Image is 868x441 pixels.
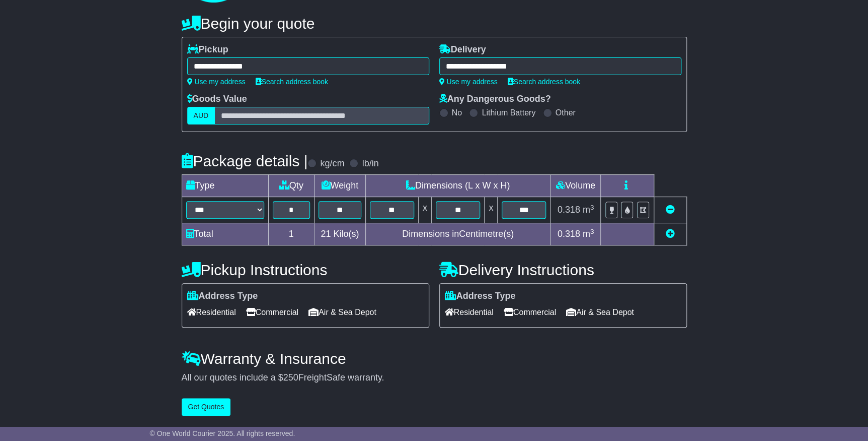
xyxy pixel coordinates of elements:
[268,175,314,197] td: Qty
[558,205,580,215] span: 0.318
[439,44,486,55] label: Delivery
[504,304,556,320] span: Commercial
[256,78,328,86] a: Search address book
[182,262,429,278] h4: Pickup Instructions
[308,304,376,320] span: Air & Sea Depot
[590,204,594,211] sup: 3
[482,108,535,117] label: Lithium Battery
[182,175,268,197] td: Type
[365,223,550,245] td: Dimensions in Centimetre(s)
[283,372,298,383] span: 250
[590,228,594,235] sup: 3
[182,15,687,32] h4: Begin your quote
[666,229,675,239] a: Add new item
[418,197,431,223] td: x
[508,78,580,86] a: Search address book
[246,304,298,320] span: Commercial
[439,262,687,278] h4: Delivery Instructions
[445,291,516,302] label: Address Type
[187,94,247,105] label: Goods Value
[566,304,634,320] span: Air & Sea Depot
[439,94,551,105] label: Any Dangerous Goods?
[268,223,314,245] td: 1
[187,291,258,302] label: Address Type
[150,429,295,437] span: © One World Courier 2025. All rights reserved.
[182,223,268,245] td: Total
[365,175,550,197] td: Dimensions (L x W x H)
[558,229,580,239] span: 0.318
[362,158,378,169] label: lb/in
[182,372,687,384] div: All our quotes include a $ FreightSafe warranty.
[583,229,594,239] span: m
[182,398,231,416] button: Get Quotes
[314,175,365,197] td: Weight
[556,108,576,117] label: Other
[439,78,498,86] a: Use my address
[187,304,236,320] span: Residential
[666,205,675,215] a: Remove this item
[550,175,601,197] td: Volume
[452,108,462,117] label: No
[583,205,594,215] span: m
[182,350,687,367] h4: Warranty & Insurance
[320,158,344,169] label: kg/cm
[187,107,215,124] label: AUD
[321,229,331,239] span: 21
[485,197,498,223] td: x
[314,223,365,245] td: Kilo(s)
[187,44,228,55] label: Pickup
[445,304,494,320] span: Residential
[182,153,308,169] h4: Package details |
[187,78,246,86] a: Use my address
